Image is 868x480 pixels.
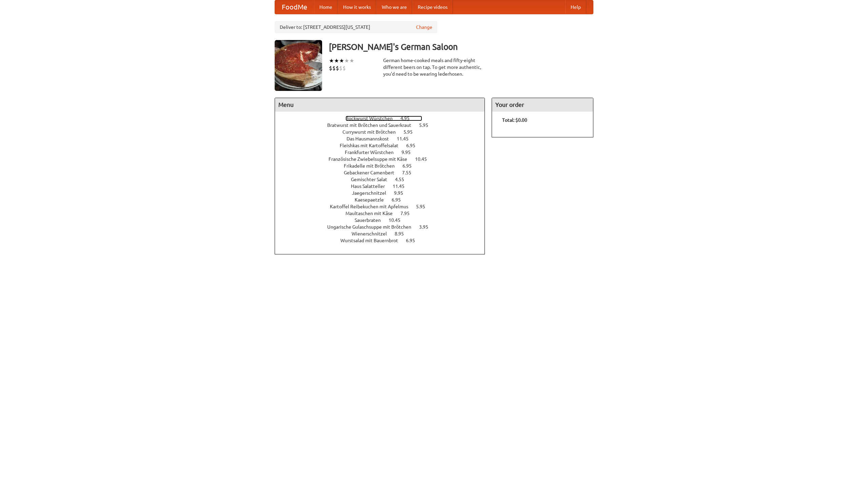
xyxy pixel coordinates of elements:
[352,231,416,236] a: Wienerschnitzel 8.95
[347,136,421,141] a: Das Hausmannskost 11.45
[329,57,334,64] li: ★
[329,64,332,72] li: $
[416,204,432,209] span: 5.95
[355,217,388,223] span: Sauerbraten
[351,177,417,182] a: Gemischter Salat 4.55
[352,231,394,236] span: Wienerschnitzel
[327,122,441,128] a: Bratwurst mit Brötchen und Sauerkraut 5.95
[340,238,405,243] span: Wurstsalad mit Bauernbrot
[395,231,411,236] span: 8.95
[345,150,423,155] a: Frankfurter Würstchen 9.95
[275,40,322,91] img: angular.jpg
[334,57,339,64] li: ★
[419,122,435,128] span: 5.95
[349,57,354,64] li: ★
[336,64,339,72] li: $
[275,0,314,14] a: FoodMe
[406,238,422,243] span: 6.95
[403,129,419,135] span: 5.95
[314,0,338,14] a: Home
[352,190,393,196] span: Jaegerschnitzel
[346,116,399,121] span: Bockwurst Würstchen
[327,122,418,128] span: Bratwurst mit Brötchen und Sauerkraut
[275,98,485,112] h4: Menu
[329,156,414,162] span: Französische Zwiebelsuppe mit Käse
[376,0,412,14] a: Who we are
[340,143,405,148] span: Fleishkas mit Kartoffelsalat
[415,156,434,162] span: 10.45
[565,0,586,14] a: Help
[412,0,453,14] a: Recipe videos
[351,184,392,189] span: Haus Salatteller
[330,204,415,209] span: Kartoffel Reibekuchen mit Apfelmus
[402,163,418,169] span: 6.95
[352,190,416,196] a: Jaegerschnitzel 9.95
[342,129,402,135] span: Currywurst mit Brötchen
[394,190,410,196] span: 9.95
[401,150,417,155] span: 9.95
[402,170,418,175] span: 7.55
[344,163,424,169] a: Frikadelle mit Brötchen 6.95
[502,117,527,123] b: Total: $0.00
[416,24,432,31] a: Change
[329,40,593,54] h3: [PERSON_NAME]'s German Saloon
[355,197,391,203] span: Kaesepaetzle
[393,184,411,189] span: 11.45
[344,57,349,64] li: ★
[342,64,346,72] li: $
[327,224,418,230] span: Ungarische Gulaschsuppe mit Brötchen
[400,116,416,121] span: 4.95
[492,98,593,112] h4: Your order
[397,136,415,141] span: 11.45
[275,21,437,33] div: Deliver to: [STREET_ADDRESS][US_STATE]
[355,197,413,203] a: Kaesepaetzle 6.95
[339,57,344,64] li: ★
[355,217,413,223] a: Sauerbraten 10.45
[419,224,435,230] span: 3.95
[389,217,407,223] span: 10.45
[332,64,336,72] li: $
[346,211,399,216] span: Maultaschen mit Käse
[346,116,422,121] a: Bockwurst Würstchen 4.95
[383,57,485,77] div: German home-cooked meals and fifty-eight different beers on tap. To get more authentic, you'd nee...
[340,143,428,148] a: Fleishkas mit Kartoffelsalat 6.95
[346,211,422,216] a: Maultaschen mit Käse 7.95
[338,0,376,14] a: How it works
[327,224,441,230] a: Ungarische Gulaschsuppe mit Brötchen 3.95
[340,238,428,243] a: Wurstsalad mit Bauernbrot 6.95
[392,197,408,203] span: 6.95
[345,150,400,155] span: Frankfurter Würstchen
[344,163,401,169] span: Frikadelle mit Brötchen
[347,136,396,141] span: Das Hausmannskost
[339,64,342,72] li: $
[351,184,417,189] a: Haus Salatteller 11.45
[342,129,425,135] a: Currywurst mit Brötchen 5.95
[344,170,401,175] span: Gebackener Camenbert
[344,170,424,175] a: Gebackener Camenbert 7.55
[400,211,416,216] span: 7.95
[329,156,439,162] a: Französische Zwiebelsuppe mit Käse 10.45
[395,177,411,182] span: 4.55
[330,204,438,209] a: Kartoffel Reibekuchen mit Apfelmus 5.95
[406,143,422,148] span: 6.95
[351,177,394,182] span: Gemischter Salat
